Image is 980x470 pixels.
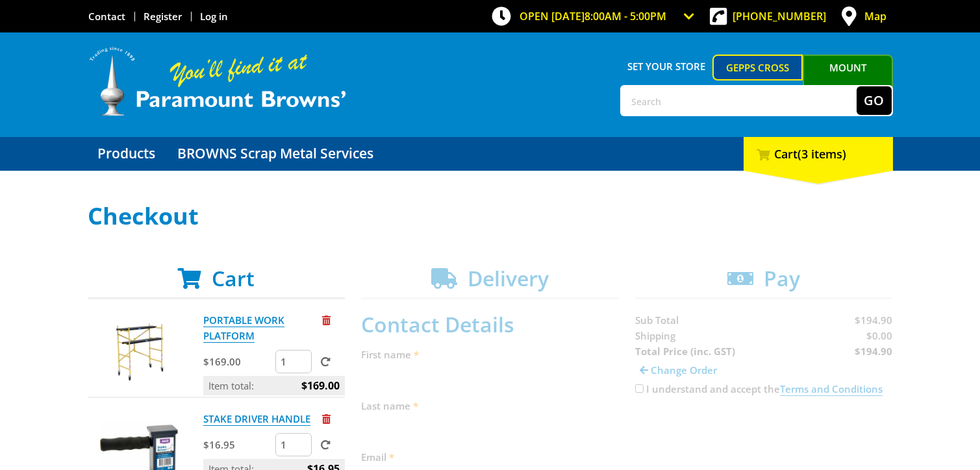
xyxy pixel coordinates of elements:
a: Mount [PERSON_NAME] [803,55,893,104]
img: Paramount Browns' [88,45,347,117]
a: Go to the Contact page [88,10,125,23]
div: Cart [744,137,893,171]
p: Item total: [203,376,345,395]
a: Log in [200,10,228,23]
input: Search [622,86,857,115]
span: Cart [212,264,255,292]
span: Set your store [620,55,713,78]
button: Go [857,86,892,115]
a: Go to the Products page [88,137,165,171]
p: $169.00 [203,354,273,369]
a: Gepps Cross [712,55,803,80]
a: Go to the registration page [144,10,182,23]
a: Remove from cart [322,412,331,425]
p: $16.95 [203,437,273,452]
span: $169.00 [301,376,340,395]
a: STAKE DRIVER HANDLE [203,412,310,426]
span: 8:00am - 5:00pm [584,9,666,23]
a: Go to the BROWNS Scrap Metal Services page [168,137,383,171]
img: PORTABLE WORK PLATFORM [100,312,178,390]
span: (3 items) [798,146,846,162]
h1: Checkout [88,203,893,229]
a: Remove from cart [322,314,331,327]
a: PORTABLE WORK PLATFORM [203,314,284,343]
span: OPEN [DATE] [520,9,666,23]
